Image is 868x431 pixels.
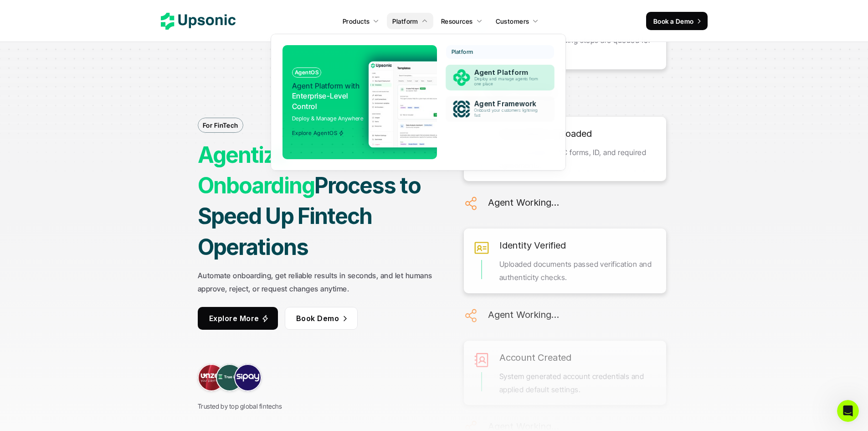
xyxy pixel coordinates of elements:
p: User submitted KYC forms, ID, and required agreements. [499,146,657,172]
span: Explore AgentOS [292,130,344,136]
p: Products [343,16,370,26]
span: Agent Platform with [292,81,360,90]
p: All required onboarding steps are queued for execution. [499,34,657,60]
p: Onboard your customers lightning fast [474,108,542,118]
p: Platform [392,16,418,26]
p: Deploy and manage agents from one place [474,77,541,87]
p: Deploy & Manage Anywhere [292,114,364,123]
p: Platform [452,49,473,55]
h6: Documents Uploaded [499,126,591,141]
p: Uploaded documents passed verification and authenticity checks. [499,258,657,284]
h6: Account Created [499,350,571,365]
h6: Agent Working... [488,307,559,322]
iframe: Intercom live chat [837,400,859,422]
p: Explore More [209,312,259,325]
p: System generated account credentials and applied default settings. [499,370,657,396]
p: Enterprise-Level Control [292,81,362,111]
a: Book Demo [284,307,357,330]
a: AgentOSAgent Platform withEnterprise-Level ControlDeploy & Manage AnywhereExplore AgentOS [282,45,437,159]
strong: Automate onboarding, get reliable results in seconds, and let humans approve, reject, or request ... [198,271,434,293]
p: Book Demo [296,312,339,325]
a: Products [337,13,385,29]
p: Customers [496,16,529,26]
h6: Identity Verified [499,238,566,253]
strong: Agentize Onboarding [198,141,314,199]
strong: Process to Speed Up Fintech Operations [198,172,425,260]
p: Agent Framework [474,100,543,108]
a: Explore More [198,307,278,330]
p: Agent Platform [474,68,542,77]
p: AgentOS [295,69,318,76]
p: Resources [441,16,473,26]
h6: Agent Working... [488,195,559,210]
p: Explore AgentOS [292,130,337,136]
p: Book a Demo [653,16,694,26]
p: Trusted by top global fintechs [198,400,282,412]
p: For FinTech [203,120,238,130]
